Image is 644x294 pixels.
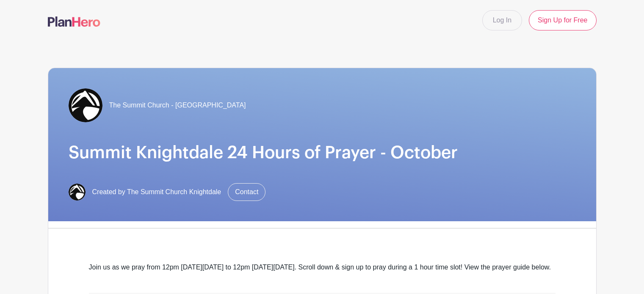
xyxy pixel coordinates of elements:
span: The Summit Church - [GEOGRAPHIC_DATA] [109,100,246,110]
h1: Summit Knightdale 24 Hours of Prayer - October [69,143,576,163]
span: Created by The Summit Church Knightdale [92,187,221,197]
a: Contact [228,183,265,201]
img: cCuR9PT-_400x400.jpg [69,184,86,201]
a: Log In [482,10,522,30]
img: logo-507f7623f17ff9eddc593b1ce0a138ce2505c220e1c5a4e2b4648c50719b7d32.svg [48,16,100,27]
img: cCuR9PT-_400x400.jpg [69,88,102,122]
a: Sign Up for Free [529,10,596,30]
div: Join us as we pray from 12pm [DATE][DATE] to 12pm [DATE][DATE]. Scroll down & sign up to pray dur... [89,262,556,272]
